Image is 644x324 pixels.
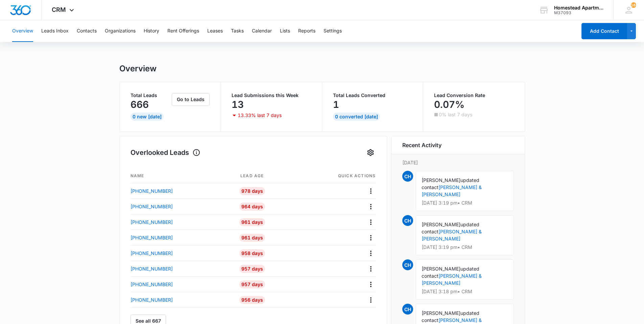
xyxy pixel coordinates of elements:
[172,93,210,106] button: Go to Leads
[422,273,482,286] a: [PERSON_NAME] & [PERSON_NAME]
[130,93,171,98] p: Total Leads
[217,169,287,183] th: Lead age
[434,93,514,98] p: Lead Conversion Rate
[130,265,173,272] p: [PHONE_NUMBER]
[365,232,376,243] button: Actions
[434,99,464,110] p: 0.07%
[130,99,149,110] p: 666
[365,248,376,258] button: Actions
[252,20,272,42] button: Calendar
[239,249,265,257] div: 958 Days
[232,93,311,98] p: Lead Submissions this Week
[167,20,199,42] button: Rent Offerings
[231,20,244,42] button: Tasks
[365,279,376,290] button: Actions
[365,186,376,196] button: Actions
[365,201,376,212] button: Actions
[12,20,33,42] button: Overview
[365,147,376,158] button: Settings
[333,93,412,98] p: Total Leads Converted
[402,171,413,182] span: CH
[130,296,173,303] p: [PHONE_NUMBER]
[172,96,210,102] a: Go to Leads
[130,281,173,288] p: [PHONE_NUMBER]
[239,187,265,195] div: 978 Days
[324,20,342,42] button: Settings
[365,217,376,227] button: Actions
[130,265,217,272] a: [PHONE_NUMBER]
[287,169,376,183] th: Quick actions
[130,234,217,241] a: [PHONE_NUMBER]
[239,280,265,288] div: 957 Days
[207,20,223,42] button: Leases
[238,113,282,118] p: 13.33% last 7 days
[422,201,508,205] p: [DATE] 3:19 pm • CRM
[422,184,482,197] a: [PERSON_NAME] & [PERSON_NAME]
[77,20,97,42] button: Contacts
[631,2,636,8] span: 188
[365,295,376,305] button: Actions
[402,141,442,149] h6: Recent Activity
[130,281,217,288] a: [PHONE_NUMBER]
[239,296,265,304] div: 956 Days
[130,250,217,257] a: [PHONE_NUMBER]
[422,222,460,227] span: [PERSON_NAME]
[130,296,217,303] a: [PHONE_NUMBER]
[422,310,460,316] span: [PERSON_NAME]
[422,245,508,250] p: [DATE] 3:19 pm • CRM
[130,169,217,183] th: Name
[130,218,217,226] a: [PHONE_NUMBER]
[130,234,173,241] p: [PHONE_NUMBER]
[239,218,265,226] div: 961 Days
[144,20,159,42] button: History
[422,266,460,272] span: [PERSON_NAME]
[402,159,514,166] p: [DATE]
[554,10,603,15] div: account id
[402,259,413,270] span: CH
[422,289,508,294] p: [DATE] 3:18 pm • CRM
[554,5,603,10] div: account name
[130,147,200,158] h1: Overlooked Leads
[581,23,627,39] button: Add Contact
[130,203,173,210] p: [PHONE_NUMBER]
[631,2,636,8] div: notifications count
[232,99,244,110] p: 13
[333,113,380,121] div: 0 Converted [DATE]
[41,20,69,42] button: Leads Inbox
[280,20,290,42] button: Lists
[298,20,315,42] button: Reports
[365,263,376,274] button: Actions
[130,203,217,210] a: [PHONE_NUMBER]
[119,64,157,74] h1: Overview
[130,218,173,226] p: [PHONE_NUMBER]
[239,265,265,273] div: 957 Days
[52,6,66,13] span: CRM
[130,250,173,257] p: [PHONE_NUMBER]
[333,99,339,110] p: 1
[239,234,265,242] div: 961 Days
[402,304,413,315] span: CH
[422,229,482,241] a: [PERSON_NAME] & [PERSON_NAME]
[422,177,460,183] span: [PERSON_NAME]
[105,20,136,42] button: Organizations
[439,112,472,117] p: 0% last 7 days
[130,187,173,194] p: [PHONE_NUMBER]
[239,203,265,211] div: 964 Days
[130,113,164,121] div: 0 New [DATE]
[130,187,217,194] a: [PHONE_NUMBER]
[402,215,413,226] span: CH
